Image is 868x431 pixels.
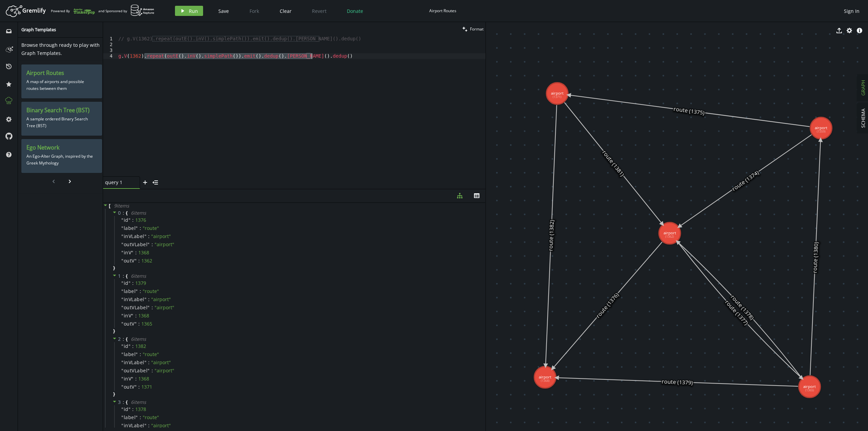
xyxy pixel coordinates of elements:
span: : [152,305,153,311]
span: inV [124,250,132,256]
span: id [124,217,129,223]
text: route (1379) [662,378,693,386]
text: route (1380) [811,242,820,273]
span: " [135,384,137,390]
div: Airport Routes [429,8,456,13]
div: 1379 [135,280,146,286]
span: " [121,288,124,294]
div: 1368 [138,313,149,319]
button: Clear [275,6,297,16]
span: label [124,225,136,231]
span: id [124,406,129,412]
tspan: (1365) [805,388,814,393]
span: 6 item s [131,336,146,342]
span: outVLabel [124,368,148,374]
span: " airport " [151,233,171,239]
span: " [144,233,147,239]
span: : [152,368,153,374]
span: Donate [347,8,363,14]
span: " [121,217,124,223]
button: Revert [307,6,332,16]
span: : [138,384,140,390]
span: " [121,406,124,412]
div: 1382 [135,343,146,349]
p: An Ego-Alter Graph, inspired by the Greek Mythology [26,151,97,168]
h3: Ego Network [26,144,97,151]
tspan: (1359) [817,130,826,134]
span: " [121,375,124,382]
span: Run [189,8,198,14]
span: Revert [312,8,327,14]
span: : [132,217,134,223]
span: " [121,304,124,311]
span: 2 [118,336,121,342]
span: 9 item s [114,202,129,209]
span: : [152,241,153,248]
p: A sample ordered Binary Search Tree (BST) [26,114,97,131]
span: " [136,288,138,294]
tspan: (1371) [553,95,561,99]
div: 1365 [141,321,152,327]
span: : [132,280,134,286]
span: " [121,233,124,239]
span: Fork [250,8,259,14]
span: " [129,280,131,286]
span: id [124,280,129,286]
span: " [121,414,124,420]
span: " [121,280,124,286]
div: 3 [103,47,117,53]
span: inVLabel [124,359,144,366]
span: : [140,414,141,420]
span: " airport " [151,359,171,366]
button: Fork [244,6,264,16]
h3: Binary Search Tree (BST) [26,107,97,114]
span: : [148,359,150,366]
button: Donate [342,6,368,16]
span: " [147,241,150,248]
span: " airport " [151,422,171,429]
tspan: airport [815,125,827,130]
span: } [112,265,115,271]
tspan: airport [551,91,563,96]
span: Browse through ready to play with Graph Templates. [21,42,100,56]
span: : [135,250,137,256]
button: Sign In [841,6,863,16]
span: : [148,233,150,239]
span: inVLabel [124,423,144,429]
div: 1378 [135,406,146,412]
tspan: airport [803,384,816,389]
span: " airport " [155,367,174,374]
span: outV [124,321,135,327]
span: outVLabel [124,305,148,311]
span: " [121,312,124,319]
span: } [112,328,115,334]
div: 2 [103,42,117,47]
span: " route " [143,288,159,294]
span: outVLabel [124,241,148,248]
span: " [131,249,134,256]
span: " [135,320,137,327]
span: : [132,343,134,349]
span: Clear [280,8,292,14]
span: " [121,241,124,248]
span: } [112,391,115,397]
span: " [129,343,131,349]
span: label [124,288,136,294]
button: Save [213,6,234,16]
span: 3 [118,399,121,405]
span: " route " [143,225,159,231]
span: GRAPH [860,80,866,96]
span: " [121,384,124,390]
div: 1 [103,36,117,42]
span: " [147,367,150,374]
span: " [121,351,124,357]
div: Powered By [51,5,95,17]
div: 1371 [141,384,152,390]
span: " [121,296,124,302]
text: route (1382) [547,220,555,251]
span: SCHEMA [860,109,866,128]
span: : [148,296,150,302]
span: 0 [118,210,121,216]
span: 6 item s [131,210,146,216]
span: : [123,399,124,405]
